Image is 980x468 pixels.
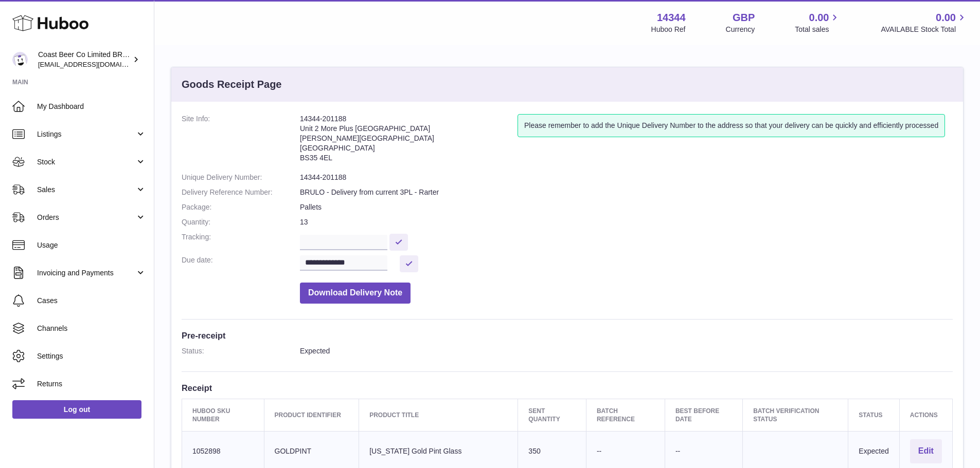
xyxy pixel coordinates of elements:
a: Log out [12,400,141,419]
span: Usage [37,240,146,250]
span: Channels [37,324,146,333]
address: 14344-201188 Unit 2 More Plus [GEOGRAPHIC_DATA] [PERSON_NAME][GEOGRAPHIC_DATA] [GEOGRAPHIC_DATA] ... [300,114,518,167]
button: Download Delivery Note [300,283,411,304]
span: 0.00 [809,11,829,25]
dt: Site Info: [182,114,300,167]
dd: 14344-201188 [300,173,953,182]
div: Coast Beer Co Limited BRULO [38,50,131,69]
dd: BRULO - Delivery from current 3PL - Rarter [300,188,953,197]
th: Batch Reference [586,399,665,431]
h3: Pre-receipt [182,330,953,341]
dd: 13 [300,217,953,227]
a: 0.00 Total sales [795,11,841,34]
th: Product title [359,399,518,431]
span: Returns [37,379,146,389]
span: Invoicing and Payments [37,268,135,278]
div: Currency [726,25,755,34]
span: Total sales [795,25,841,34]
th: Actions [899,399,952,431]
dt: Unique Delivery Number: [182,173,300,182]
button: Edit [910,439,942,463]
strong: GBP [733,11,755,25]
th: Sent Quantity [518,399,586,431]
strong: 14344 [657,11,686,25]
th: Huboo SKU Number [182,399,264,431]
span: Cases [37,296,146,306]
th: Batch Verification Status [743,399,848,431]
h3: Goods Receipt Page [182,78,282,91]
span: [EMAIL_ADDRESS][DOMAIN_NAME] [38,60,151,68]
span: Sales [37,185,135,195]
span: Orders [37,213,135,222]
div: Huboo Ref [651,25,686,34]
dt: Tracking: [182,232,300,250]
h3: Receipt [182,382,953,394]
dt: Delivery Reference Number: [182,188,300,197]
th: Status [848,399,899,431]
dt: Package: [182,202,300,212]
span: AVAILABLE Stock Total [881,25,968,34]
th: Product Identifier [264,399,359,431]
dd: Pallets [300,202,953,212]
th: Best Before Date [665,399,742,431]
a: 0.00 AVAILABLE Stock Total [881,11,968,34]
span: Settings [37,351,146,361]
dt: Status: [182,346,300,356]
dt: Due date: [182,255,300,272]
img: internalAdmin-14344@internal.huboo.com [12,52,28,67]
dt: Quantity: [182,217,300,227]
div: Please remember to add the Unique Delivery Number to the address so that your delivery can be qui... [518,114,945,137]
span: Stock [37,157,135,167]
span: 0.00 [936,11,956,25]
span: Listings [37,129,135,139]
span: My Dashboard [37,102,146,111]
dd: Expected [300,346,953,356]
